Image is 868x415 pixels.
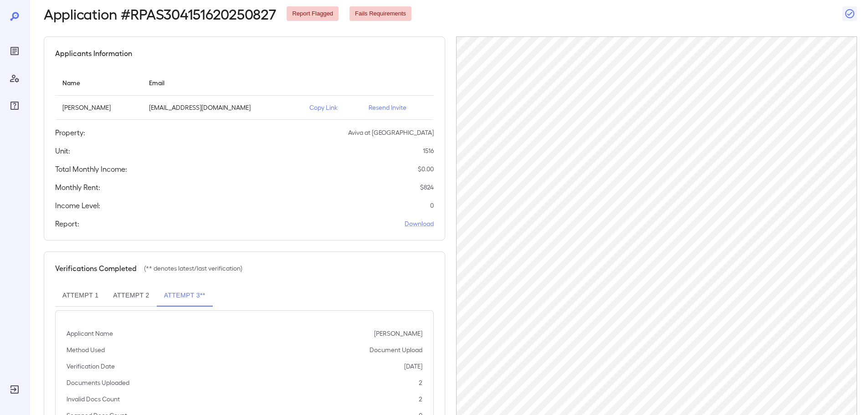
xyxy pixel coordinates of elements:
[7,71,22,86] div: Manage Users
[67,395,120,404] p: Invalid Docs Count
[369,103,426,112] p: Resend Invite
[55,164,127,174] h5: Total Monthly Income:
[149,103,295,112] p: [EMAIL_ADDRESS][DOMAIN_NAME]
[55,182,100,193] h5: Monthly Rent:
[420,183,434,192] p: $ 824
[348,128,434,137] p: Aviva at [GEOGRAPHIC_DATA]
[157,285,213,307] button: Attempt 3**
[55,285,106,307] button: Attempt 1
[44,5,276,22] h2: Application # RPAS304151620250827
[55,218,79,229] h5: Report:
[55,127,85,138] h5: Property:
[349,10,411,18] span: Fails Requirements
[67,345,105,354] p: Method Used
[309,103,354,112] p: Copy Link
[405,219,434,228] a: Download
[7,382,22,397] div: Log Out
[55,145,70,156] h5: Unit:
[374,329,422,338] p: [PERSON_NAME]
[419,378,422,387] p: 2
[62,103,134,112] p: [PERSON_NAME]
[370,345,422,354] p: Document Upload
[106,285,156,307] button: Attempt 2
[55,200,100,211] h5: Income Level:
[423,146,434,155] p: 1516
[67,362,115,371] p: Verification Date
[404,362,422,371] p: [DATE]
[55,263,137,274] h5: Verifications Completed
[842,6,857,21] button: Close Report
[142,70,302,96] th: Email
[430,201,434,210] p: 0
[7,44,22,58] div: Reports
[55,70,142,96] th: Name
[287,10,339,18] span: Report Flagged
[144,264,242,273] p: (** denotes latest/last verification)
[55,48,132,59] h5: Applicants Information
[418,164,434,174] p: $ 0.00
[67,329,113,338] p: Applicant Name
[419,395,422,404] p: 2
[55,70,434,120] table: simple table
[7,98,22,113] div: FAQ
[67,378,129,387] p: Documents Uploaded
